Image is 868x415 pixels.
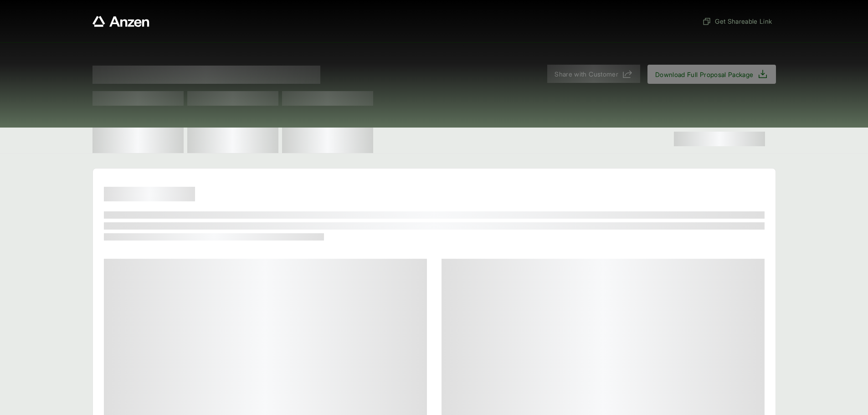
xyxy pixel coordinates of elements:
button: Get Shareable Link [699,13,776,30]
span: Get Shareable Link [702,16,772,26]
span: Test [92,91,184,106]
span: Test [282,91,373,106]
span: Test [187,91,278,106]
a: Anzen website [92,16,149,27]
span: Share with Customer [555,69,618,79]
span: Proposal for [92,66,320,84]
